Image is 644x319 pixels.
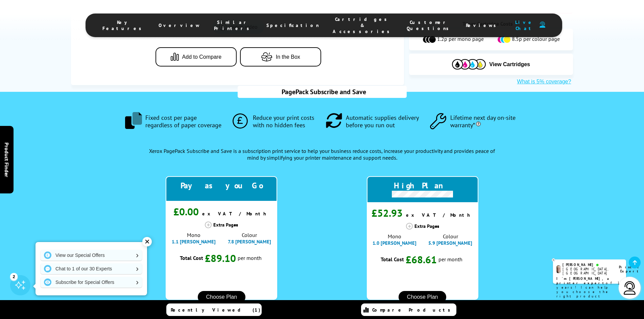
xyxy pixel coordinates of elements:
span: Key Features [102,19,145,31]
span: ex VAT / Month [406,212,473,218]
div: 2 [10,273,18,280]
span: ex VAT / Month [202,211,269,217]
span: 5.9 [PERSON_NAME] [428,240,472,246]
span: Customer Questions [407,19,452,31]
span: per month [438,257,462,262]
div: High Plan [371,180,474,191]
span: £0.00 [173,205,199,218]
span: Similar Printers [214,19,253,31]
img: user-headset-duotone.svg [540,22,545,28]
span: Overview [159,22,200,28]
span: View Cartridges [489,61,530,68]
p: of 14 years! I can help you choose the right product [524,279,621,311]
div: [PERSON_NAME] [533,259,607,265]
span: Automatic supplies delivery before you run out [346,114,422,129]
div: Pay as you Go [170,180,273,191]
span: 1.0 [PERSON_NAME] [373,240,416,246]
button: In the Box [240,47,321,67]
button: Add to Compare [156,47,237,67]
div: Extra Pages [367,223,478,230]
span: PagePack Subscribe and Save [278,87,366,96]
span: Product Finder [3,142,10,177]
img: Cartridges [452,59,486,70]
span: Fixed cost per page regardless of paper coverage [145,114,225,129]
div: [GEOGRAPHIC_DATA], [GEOGRAPHIC_DATA] [533,265,607,277]
div: Xerox PagePack Subscribe and Save is a subscription print service to help your business reduce co... [146,134,498,164]
span: Mono [388,233,401,240]
a: Chat to 1 of our 30 Experts [41,263,142,274]
span: Reduce your print costs with no hidden fees [253,114,318,129]
span: Mono [187,232,200,238]
span: £52.93 [372,206,403,219]
span: Compare Products [372,307,454,313]
span: Reviews [466,22,500,28]
span: Lifetime next day on-site warranty* [450,114,519,129]
span: £68.61 [406,253,437,266]
a: Compare Products [361,303,456,316]
img: ashley-livechat.png [524,262,531,274]
a: View our Special Offers [41,250,142,261]
span: £89.10 [205,251,236,265]
button: Choose Plan [399,291,447,303]
span: Colour [242,232,257,238]
button: View Cartridges [414,59,568,70]
span: Add to Compare [182,54,222,60]
span: Total Cost [180,255,203,261]
span: Specification [266,22,319,28]
img: user-headset-light.svg [623,281,637,295]
b: I'm [PERSON_NAME], a printer expert [524,279,603,291]
button: Choose Plan [198,291,246,303]
span: Recently Viewed (1) [171,307,261,313]
button: What is 5% coverage? [515,78,573,85]
span: Colour [443,233,458,240]
span: Live Chat [513,19,536,31]
span: Total Cost [381,256,404,263]
a: Recently Viewed (1) [166,303,262,316]
span: Cartridges & Accessories [333,16,393,34]
div: Extra Pages [166,221,277,228]
span: In the Box [276,54,300,60]
span: 7.8 [PERSON_NAME] [228,238,271,245]
div: ✕ [142,237,152,246]
span: 1.1 [PERSON_NAME] [172,238,216,245]
a: Subscribe for Special Offers [41,277,142,288]
span: per month [238,255,262,261]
